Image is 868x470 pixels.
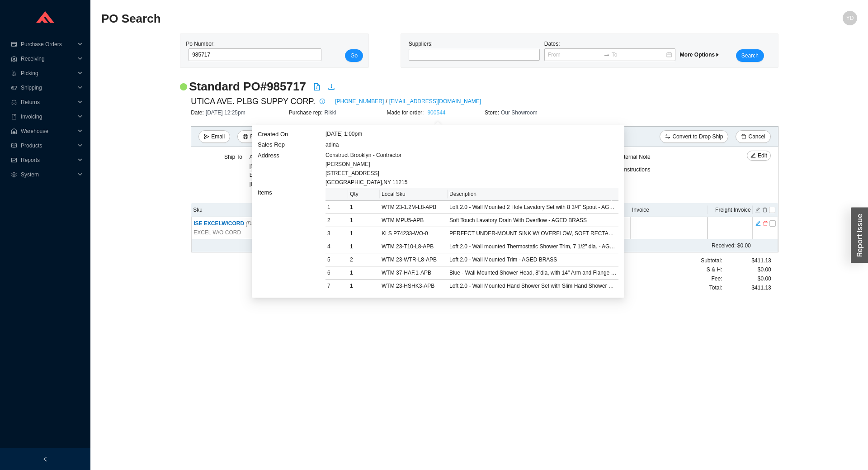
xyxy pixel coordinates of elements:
[317,99,327,104] span: info-circle
[11,172,17,177] span: setting
[304,203,336,217] th: Notes
[762,206,768,212] button: delete
[335,97,384,106] a: [PHONE_NUMBER]
[408,203,453,217] th: Exp Date
[711,274,722,283] span: Fee :
[553,203,630,217] th: Tracking
[755,219,761,226] button: edit
[589,153,598,162] span: Edit
[741,134,746,140] span: delete
[250,152,303,189] div: [PHONE_NUMBER]
[21,52,75,66] span: Receiving
[722,265,771,274] div: $0.00
[762,219,769,226] button: delete
[672,132,723,141] span: Convert to Drop Ship
[11,114,17,119] span: book
[660,130,728,143] button: swapConvert to Drop Ship
[747,151,771,161] button: editEdit
[308,219,331,225] button: Notes (0)
[11,143,17,148] span: read
[21,95,75,109] span: Returns
[548,50,602,59] input: From
[274,132,297,138] button: Notes (1)
[390,203,408,217] th: Exp
[680,52,720,58] span: More Options
[722,256,771,265] div: $411.13
[390,239,408,252] td: 1
[267,207,273,214] span: plus-circle
[191,95,315,108] span: UTICA AVE. PLBG SUPPY CORP.
[630,203,708,217] th: Invoice
[274,205,299,214] span: Add Items
[325,109,336,116] span: Rikki
[712,242,736,249] span: Received:
[715,52,720,57] span: caret-right
[517,217,553,239] td: $411.13
[189,79,306,95] h2: Standard PO # 985717
[101,11,668,27] h2: PO Search
[755,220,761,227] span: edit
[708,203,753,217] th: Freight Invoice
[198,130,230,143] button: sendEmail
[758,151,767,160] span: Edit
[453,203,481,217] th: Mult
[191,109,206,116] span: Date:
[42,456,48,462] span: left
[453,217,481,239] td: 0.55
[423,192,429,198] span: close
[350,51,358,60] span: Go
[336,239,368,252] td: 1
[709,283,722,292] span: Total:
[328,83,335,92] a: download
[386,192,415,198] span: Free Freight
[328,83,335,90] span: download
[379,166,416,173] span: Vendor Order #
[186,39,319,62] div: Po Number:
[453,239,753,252] td: $0.00
[309,219,331,228] span: Notes ( 0 )
[11,42,17,47] span: credit-card
[237,130,267,143] button: printerPrint
[21,37,75,52] span: Purchase Orders
[21,138,75,153] span: Products
[224,154,242,160] span: Ship To
[501,109,538,116] span: Our Showroom
[619,154,651,160] span: Internal Note
[701,256,722,265] span: Subtotal:
[21,66,75,81] span: Picking
[612,50,665,59] input: To
[21,167,75,182] span: System
[289,109,325,116] span: Purchase rep:
[313,83,321,90] span: file-pdf
[336,203,368,217] th: Ordered
[846,11,854,25] span: YD
[427,109,445,116] a: 900544
[274,132,297,141] span: Notes ( 1 )
[389,97,481,106] a: [EMAIL_ADDRESS][DOMAIN_NAME]
[345,49,363,62] button: Go
[758,274,771,283] span: $0.00
[736,130,770,143] button: deleteCancel
[406,39,542,62] div: Suppliers:
[193,205,302,215] div: Sku
[21,153,75,167] span: Reports
[604,52,610,58] span: to
[481,217,517,239] td: $411.13
[21,124,75,138] span: Warehouse
[11,157,17,163] span: fund
[315,95,328,108] button: info-circle
[707,265,722,274] span: S & H:
[485,109,501,116] span: Store:
[517,203,553,217] th: Cost
[604,52,610,58] span: swap-right
[305,132,344,141] span: Email history (1)
[748,132,765,141] span: Cancel
[423,152,445,161] a: Followup
[750,153,756,159] span: edit
[318,242,334,249] span: Totals:
[390,217,408,239] td: 1
[313,83,321,92] a: file-pdf
[206,109,245,116] span: [DATE] 12:25pm
[368,203,390,217] th: Recv
[304,130,344,143] button: Email history (1)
